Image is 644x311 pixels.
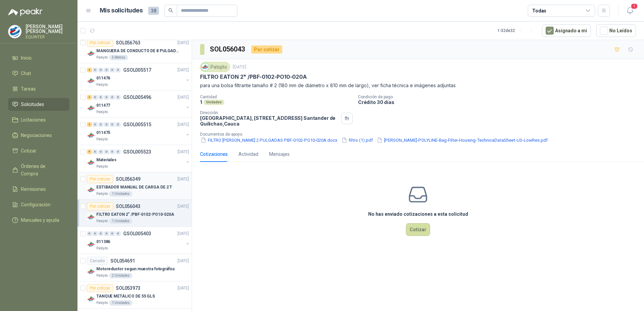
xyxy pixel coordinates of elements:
[87,186,95,194] img: Company Logo
[96,137,108,142] p: Patojito
[110,68,115,72] div: 0
[21,85,36,93] span: Tareas
[376,137,548,144] button: [PERSON_NAME]-POLYLINE-Bag-Filter-Housing-TechnicaDataSheet-US-LowRes.pdf
[110,95,115,100] div: 0
[93,149,98,154] div: 0
[87,175,113,183] div: Por cotizar
[178,40,189,46] p: [DATE]
[21,101,44,108] span: Solicitudes
[200,62,230,72] div: Patojito
[87,93,190,115] a: 3 0 0 0 0 0 GSOL005496[DATE] Company Logo011477Patojito
[96,164,108,169] p: Patojito
[109,55,128,60] div: 5 Metros
[87,159,95,167] img: Company Logo
[110,258,135,263] p: SOL054691
[210,44,246,55] h3: SOL056043
[178,231,189,237] p: [DATE]
[123,231,151,236] p: GSOL005403
[26,24,69,34] p: [PERSON_NAME] [PERSON_NAME]
[96,48,180,54] p: MANGUERA DE CONDUCTO DE 8 PULGADAS DE ALAMBRE DE ACERO PU
[21,54,32,62] span: Inicio
[178,94,189,101] p: [DATE]
[96,211,174,218] p: FILTRO EATON 2" /PBF-0102-PO10-020A
[21,116,46,124] span: Licitaciones
[116,231,121,236] div: 0
[8,144,69,157] a: Cotizar
[96,191,108,197] p: Patojito
[96,246,108,251] p: Patojito
[96,75,110,81] p: 011476
[542,24,591,37] button: Asignado a mi
[203,100,224,105] div: Unidades
[238,150,258,158] div: Actividad
[109,218,132,224] div: 1 Unidades
[87,122,92,127] div: 3
[96,218,108,224] p: Patojito
[532,7,546,14] div: Todas
[200,95,353,99] p: Cantidad
[104,68,109,72] div: 0
[96,300,108,306] p: Patojito
[104,122,109,127] div: 0
[251,45,282,54] div: Por cotizar
[200,110,339,115] p: Dirección
[77,36,192,63] a: Por cotizarSOL056763[DATE] Company LogoMANGUERA DE CONDUCTO DE 8 PULGADAS DE ALAMBRE DE ACERO PUP...
[200,115,339,127] p: [GEOGRAPHIC_DATA], [STREET_ADDRESS] Santander de Quilichao , Cauca
[233,64,246,70] p: [DATE]
[96,109,108,115] p: Patojito
[21,185,46,193] span: Remisiones
[116,40,140,45] p: SOL056763
[21,216,59,224] span: Manuales y ayuda
[116,204,140,209] p: SOL056043
[200,150,228,158] div: Cotizaciones
[200,73,307,80] p: FILTRO EATON 2" /PBF-0102-PO10-020A
[96,130,110,136] p: 011475
[358,99,641,105] p: Crédito 30 días
[8,67,69,80] a: Chat
[178,149,189,155] p: [DATE]
[148,7,159,15] span: 38
[104,95,109,100] div: 0
[21,201,51,208] span: Configuración
[104,231,109,236] div: 0
[123,95,151,100] p: GSOL005496
[87,120,190,142] a: 3 0 0 0 0 0 GSOL005515[DATE] Company Logo011475Patojito
[624,5,636,17] button: 1
[87,213,95,221] img: Company Logo
[109,300,132,306] div: 1 Unidades
[109,273,132,278] div: 2 Unidades
[8,214,69,227] a: Manuales y ayuda
[109,191,132,197] div: 1 Unidades
[116,286,140,290] p: SOL053973
[631,3,638,9] span: 1
[87,131,95,139] img: Company Logo
[93,122,98,127] div: 0
[497,25,537,36] div: 1 - 32 de 32
[8,129,69,142] a: Negociaciones
[87,68,92,72] div: 3
[110,122,115,127] div: 0
[110,231,115,236] div: 0
[178,67,189,73] p: [DATE]
[77,200,192,227] a: Por cotizarSOL056043[DATE] Company LogoFILTRO EATON 2" /PBF-0102-PO10-020APatojito1 Unidades
[178,176,189,182] p: [DATE]
[8,183,69,196] a: Remisiones
[87,66,190,88] a: 3 0 0 0 0 0 GSOL005517[DATE] Company Logo011476Patojito
[87,257,108,265] div: Cerrado
[8,25,21,38] img: Company Logo
[116,68,121,72] div: 0
[87,149,92,154] div: 9
[87,295,95,303] img: Company Logo
[21,70,31,77] span: Chat
[178,203,189,210] p: [DATE]
[77,172,192,200] a: Por cotizarSOL056349[DATE] Company LogoESTIBADOR MANUAL DE CARGA DE 2 TPatojito1 Unidades
[8,51,69,64] a: Inicio
[98,122,103,127] div: 0
[87,39,113,47] div: Por cotizar
[8,160,69,180] a: Órdenes de Compra
[96,293,155,300] p: TANQUE METÁLICO DE 55 GLS
[98,68,103,72] div: 0
[116,149,121,154] div: 0
[8,8,42,16] img: Logo peakr
[87,77,95,85] img: Company Logo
